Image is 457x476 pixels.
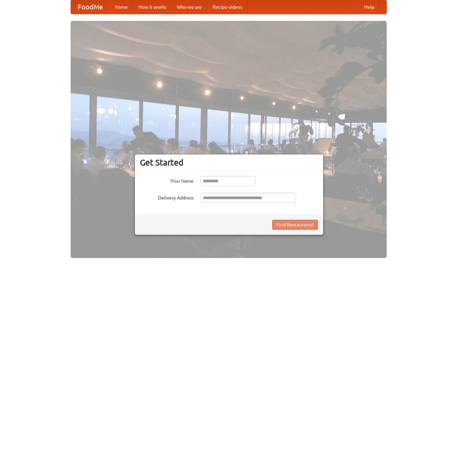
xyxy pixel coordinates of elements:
[359,0,380,14] a: Help
[272,220,318,230] button: Find Restaurants!
[140,193,194,201] label: Delivery Address
[110,0,133,14] a: Home
[207,0,247,14] a: Recipe videos
[172,0,207,14] a: Who we are
[140,157,318,168] h3: Get Started
[140,176,194,184] label: Your Name
[71,0,110,14] a: FoodMe
[133,0,172,14] a: How it works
